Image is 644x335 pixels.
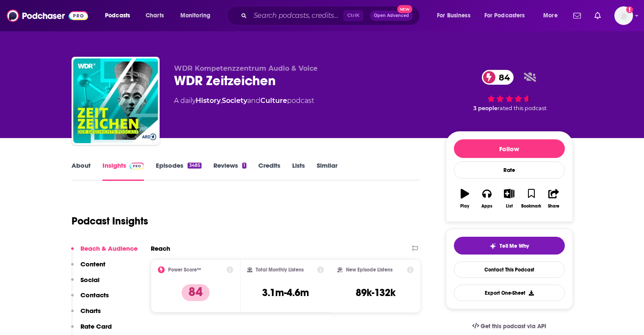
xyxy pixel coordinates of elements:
p: 84 [182,284,210,301]
span: Tell Me Why [500,243,529,249]
p: Charts [80,307,101,315]
button: open menu [479,9,537,22]
a: Lists [292,161,305,181]
img: Podchaser - Follow, Share and Rate Podcasts [7,8,88,24]
button: open menu [431,9,481,22]
span: Get this podcast via API [481,323,546,330]
span: rated this podcast [498,105,547,111]
span: More [543,10,558,22]
span: For Podcasters [484,10,525,22]
button: List [498,183,520,214]
p: Reach & Audience [80,244,138,252]
button: Reach & Audience [71,244,138,260]
div: List [506,204,513,209]
button: Open AdvancedNew [370,11,413,21]
div: 84 3 peoplerated this podcast [446,64,573,117]
a: Reviews1 [213,161,246,181]
span: Logged in as smeizlik [614,6,633,25]
h3: 89k-132k [356,286,395,299]
button: tell me why sparkleTell Me Why [454,237,565,255]
button: Bookmark [520,183,542,214]
h2: Power Score™ [168,267,201,273]
p: Content [80,260,105,268]
h2: New Episode Listens [346,267,392,273]
div: Rate [454,161,565,179]
button: Social [71,276,100,291]
button: open menu [174,9,221,22]
button: open menu [99,9,141,22]
span: For Business [437,10,470,22]
button: Export One-Sheet [454,285,565,301]
a: Contact This Podcast [454,261,565,278]
a: 84 [482,70,514,85]
button: Show profile menu [614,6,633,25]
div: Apps [481,204,492,209]
a: About [72,161,91,181]
a: Episodes3485 [156,161,201,181]
span: Monitoring [180,10,210,22]
span: Open Advanced [374,14,409,18]
h2: Total Monthly Listens [256,267,304,273]
img: Podchaser Pro [130,163,144,169]
p: Contacts [80,291,109,299]
p: Rate Card [80,322,112,330]
a: History [196,97,221,105]
button: Charts [71,307,101,322]
a: Similar [317,161,337,181]
img: tell me why sparkle [489,243,496,249]
img: User Profile [614,6,633,25]
div: Play [460,204,469,209]
img: WDR Zeitzeichen [73,58,158,143]
div: 3485 [188,163,201,169]
a: Show notifications dropdown [570,8,584,23]
button: Play [454,183,476,214]
a: InsightsPodchaser Pro [102,161,144,181]
a: Charts [140,9,169,22]
span: , [221,97,222,105]
a: Culture [260,97,287,105]
button: open menu [537,9,568,22]
div: A daily podcast [174,96,314,106]
span: 84 [490,70,514,85]
button: Follow [454,139,565,158]
button: Share [542,183,564,214]
input: Search podcasts, credits, & more... [250,9,343,22]
button: Contacts [71,291,109,307]
span: Ctrl K [343,10,363,21]
a: Show notifications dropdown [591,8,604,23]
h1: Podcast Insights [72,215,148,227]
h2: Reach [151,244,170,252]
span: and [247,97,260,105]
div: Search podcasts, credits, & more... [235,6,428,25]
span: 3 people [473,105,498,111]
span: New [397,5,412,13]
p: Social [80,276,100,284]
div: Bookmark [521,204,541,209]
svg: Add a profile image [626,6,633,13]
div: 1 [242,163,246,169]
a: Credits [258,161,280,181]
span: Charts [146,10,164,22]
button: Apps [476,183,498,214]
span: Podcasts [105,10,130,22]
h3: 3.1m-4.6m [262,286,309,299]
span: WDR Kompetenzzentrum Audio & Voice [174,64,318,72]
div: Share [548,204,559,209]
a: Society [222,97,247,105]
button: Content [71,260,105,276]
